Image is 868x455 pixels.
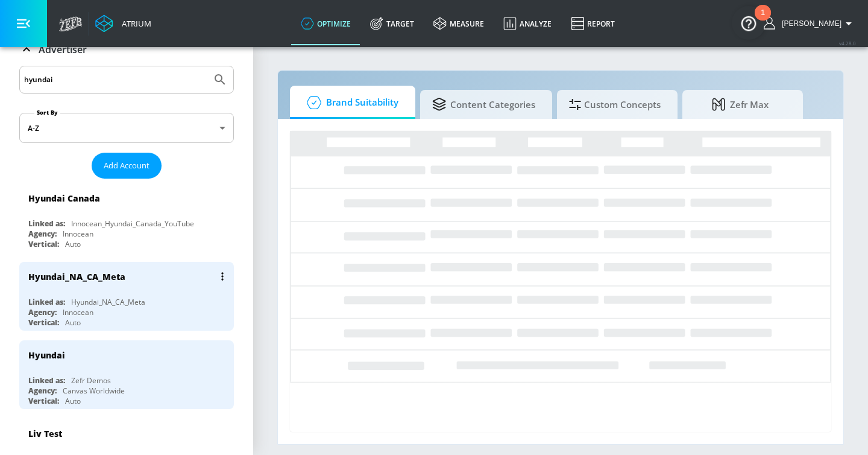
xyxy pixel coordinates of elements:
span: Zefr Max [694,90,786,119]
div: 1 [761,13,765,28]
span: Brand Suitability [302,88,398,117]
button: Add Account [92,153,162,179]
div: Hyundai CanadaLinked as:Innocean_Hyundai_Canada_YouTubeAgency:InnoceanVertical:Auto [19,183,234,252]
div: Innocean [63,307,93,317]
a: Target [360,2,424,45]
span: login as: casey.cohen@zefr.com [777,19,841,28]
a: Report [561,2,624,45]
div: Agency: [28,229,57,239]
div: Auto [65,317,81,328]
p: Advertiser [39,43,87,56]
div: Hyundai [28,349,65,361]
label: Sort By [34,109,60,116]
div: Liv Test [28,428,62,439]
span: Content Categories [432,90,535,119]
button: Open Resource Center, 1 new notification [732,6,766,40]
div: Hyundai_NA_CA_MetaLinked as:Hyundai_NA_CA_MetaAgency:InnoceanVertical:Auto [19,262,234,331]
button: Submit Search [207,66,233,93]
div: Linked as: [28,375,65,386]
div: Agency: [28,386,57,396]
a: Atrium [95,14,151,33]
div: Vertical: [28,239,59,249]
a: Analyze [494,2,561,45]
div: Advertiser [19,33,234,66]
div: A-Z [19,113,234,143]
div: Zefr Demos [71,375,111,386]
div: Innocean_Hyundai_Canada_YouTube [71,218,194,229]
div: Vertical: [28,396,59,406]
div: Auto [65,239,81,249]
div: Innocean [63,229,93,239]
div: HyundaiLinked as:Zefr DemosAgency:Canvas WorldwideVertical:Auto [19,340,234,409]
span: v 4.28.0 [839,40,856,46]
div: Hyundai_NA_CA_Meta [28,271,125,282]
div: Linked as: [28,297,65,307]
div: Agency: [28,307,57,317]
div: Linked as: [28,218,65,229]
div: Vertical: [28,317,59,328]
input: Search by name [24,72,207,87]
div: Atrium [117,18,151,29]
span: Add Account [104,159,149,173]
div: Hyundai Canada [28,192,100,204]
div: Auto [65,396,81,406]
span: Custom Concepts [569,90,661,119]
button: [PERSON_NAME] [764,16,856,31]
div: Hyundai_NA_CA_Meta [71,297,145,307]
a: measure [424,2,494,45]
div: Canvas Worldwide [63,386,125,396]
a: optimize [291,2,360,45]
